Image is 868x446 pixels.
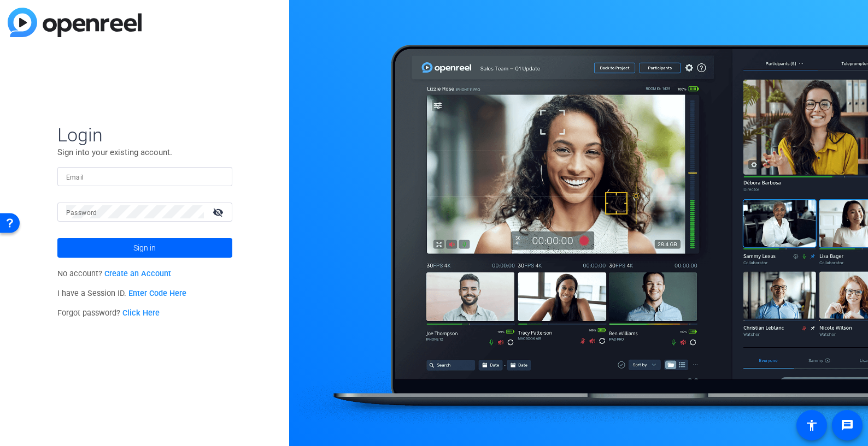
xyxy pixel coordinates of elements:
[57,238,232,258] button: Sign in
[128,289,186,298] a: Enter Code Here
[805,419,818,432] mat-icon: accessibility
[104,269,171,278] a: Create an Account
[57,146,232,158] p: Sign into your existing account.
[66,209,97,217] mat-label: Password
[57,289,187,298] span: I have a Session ID.
[66,174,84,181] mat-label: Email
[122,308,160,318] a: Click Here
[57,308,160,318] span: Forgot password?
[8,8,142,37] img: blue-gradient.svg
[841,419,854,432] mat-icon: message
[57,123,232,146] span: Login
[66,170,224,183] input: Enter Email Address
[57,269,172,278] span: No account?
[206,204,232,220] mat-icon: visibility_off
[133,234,156,261] span: Sign in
